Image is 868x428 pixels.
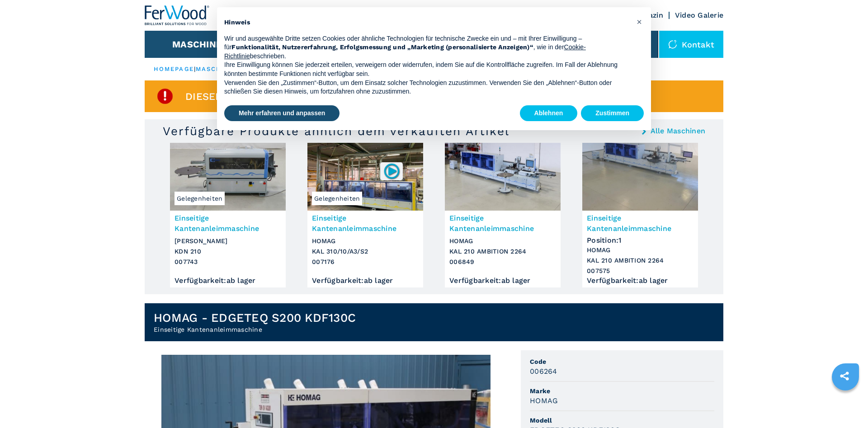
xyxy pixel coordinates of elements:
[224,34,629,61] p: Wir und ausgewählte Dritte setzen Cookies oder ähnliche Technologien für technische Zwecke ein un...
[530,416,714,425] span: Modell
[445,143,561,287] a: Einseitige Kantenanleimmaschine HOMAG KAL 210 AMBITION 2264Einseitige KantenanleimmaschineHOMAGKA...
[449,236,556,267] h3: HOMAG KAL 210 AMBITION 2264 006849
[154,66,194,72] a: HOMEPAGE
[231,43,533,51] strong: Funktionalität, Nutzererfahrung, Erfolgsmessung und „Marketing (personalisierte Anzeigen)“
[651,127,706,135] a: Alle Maschinen
[154,310,356,325] h1: HOMAG - EDGETEQ S200 KDF130C
[175,192,225,205] span: Gelegenheiten
[224,105,340,122] button: Mehr erfahren und anpassen
[587,245,693,276] h3: HOMAG KAL 210 AMBITION 2264 007575
[668,40,677,49] img: Kontakt
[194,66,196,72] span: |
[632,14,646,29] button: Schließen Sie diesen Hinweis
[196,66,240,72] a: maschinen
[145,5,210,25] img: Ferwood
[449,213,556,234] h3: Einseitige Kantenanleimmaschine
[520,105,578,122] button: Ablehnen
[163,124,509,138] h3: Verfügbare Produkte ähnlich dem verkauften Artikel
[307,143,423,287] a: Einseitige Kantenanleimmaschine HOMAG KAL 310/10/A3/S2Gelegenheiten007176Einseitige Kantenanleimm...
[637,16,642,27] span: ×
[581,105,644,122] button: Zustimmen
[170,143,286,211] img: Einseitige Kantenanleimmaschine BRANDT KDN 210
[530,366,557,376] h3: 006264
[224,79,629,96] p: Verwenden Sie den „Zustimmen“-Button, um dem Einsatz solcher Technologien zuzustimmen. Verwenden ...
[172,39,229,50] button: Maschinen
[185,91,388,102] span: Dieser Artikel ist bereits verkauft
[175,278,281,283] div: Verfügbarkeit : ab lager
[582,143,698,287] a: Einseitige Kantenanleimmaschine HOMAG KAL 210 AMBITION 2264Einseitige KantenanleimmaschinePositio...
[224,18,629,27] h2: Hinweis
[675,11,723,19] a: Video Galerie
[312,213,419,234] h3: Einseitige Kantenanleimmaschine
[833,365,856,387] a: sharethis
[587,234,693,243] div: Position : 1
[312,236,419,267] h3: HOMAG KAL 310/10/A3/S2 007176
[659,31,723,58] div: Kontakt
[449,278,556,283] div: Verfügbarkeit : ab lager
[154,325,356,334] h2: Einseitige Kantenanleimmaschine
[530,386,714,395] span: Marke
[530,357,714,366] span: Code
[307,143,423,211] img: Einseitige Kantenanleimmaschine HOMAG KAL 310/10/A3/S2
[582,143,698,211] img: Einseitige Kantenanleimmaschine HOMAG KAL 210 AMBITION 2264
[312,278,419,283] div: Verfügbarkeit : ab lager
[156,87,174,105] img: SoldProduct
[175,213,281,234] h3: Einseitige Kantenanleimmaschine
[175,236,281,267] h3: [PERSON_NAME] KDN 210 007743
[170,143,286,287] a: Einseitige Kantenanleimmaschine BRANDT KDN 210GelegenheitenEinseitige Kantenanleimmaschine[PERSON...
[587,213,693,234] h3: Einseitige Kantenanleimmaschine
[383,162,401,180] img: 007176
[312,192,362,205] span: Gelegenheiten
[224,43,586,60] a: Cookie-Richtlinie
[530,395,558,406] h3: HOMAG
[587,278,693,283] div: Verfügbarkeit : ab lager
[445,143,561,211] img: Einseitige Kantenanleimmaschine HOMAG KAL 210 AMBITION 2264
[224,61,629,78] p: Ihre Einwilligung können Sie jederzeit erteilen, verweigern oder widerrufen, indem Sie auf die Ko...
